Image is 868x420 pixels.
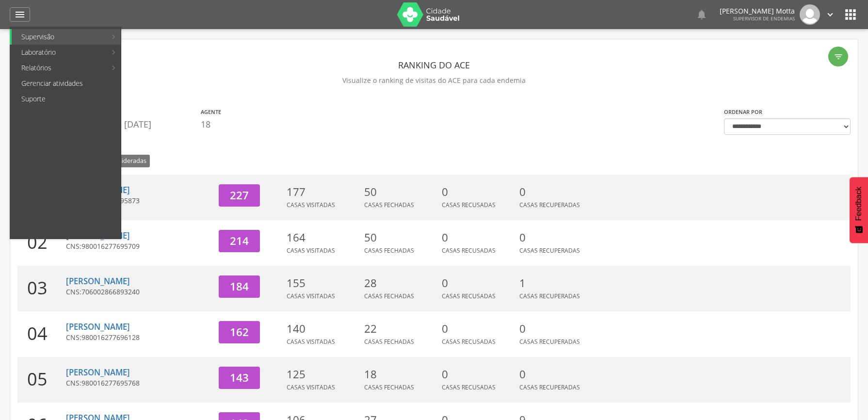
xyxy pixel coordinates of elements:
[854,187,863,221] span: Feedback
[17,311,66,357] div: 04
[696,9,707,20] i: 
[442,292,496,300] span: Casas Recusadas
[519,201,580,209] span: Casas Recuperadas
[230,233,249,248] span: 214
[287,367,359,382] p: 125
[364,246,414,255] span: Casas Fechadas
[733,15,795,22] span: Supervisor de Endemias
[519,292,580,300] span: Casas Recuperadas
[825,9,836,20] i: 
[81,333,140,342] span: 980016277696128
[442,246,496,255] span: Casas Recusadas
[12,76,121,91] a: Gerenciar atividades
[17,220,66,266] div: 02
[519,321,592,337] p: 0
[12,29,106,45] a: Supervisão
[442,338,496,346] span: Casas Recusadas
[230,324,249,339] span: 162
[825,4,836,25] a: 
[66,333,211,342] p: CNS:
[519,246,580,255] span: Casas Recuperadas
[442,275,514,291] p: 0
[287,184,359,200] p: 177
[66,275,130,287] a: [PERSON_NAME]
[442,367,514,382] p: 0
[287,201,335,209] span: Casas Visitadas
[442,201,496,209] span: Casas Recusadas
[66,287,211,297] p: CNS:
[12,60,106,76] a: Relatórios
[287,275,359,291] p: 155
[201,108,221,116] label: Agente
[442,184,514,200] p: 0
[364,201,414,209] span: Casas Fechadas
[442,383,496,391] span: Casas Recusadas
[17,266,66,311] div: 03
[230,279,249,294] span: 184
[81,287,140,296] span: 706002866893240
[850,177,868,243] button: Feedback - Mostrar pesquisa
[442,230,514,245] p: 0
[12,45,106,60] a: Laboratório
[519,184,592,200] p: 0
[287,383,335,391] span: Casas Visitadas
[828,47,848,66] div: Filtro
[720,8,795,15] p: [PERSON_NAME] Motta
[81,378,140,388] span: 980016277695768
[834,52,843,62] i: 
[80,118,196,131] p: [DATE] até [DATE]
[66,378,211,388] p: CNS:
[364,230,437,245] p: 50
[696,4,707,25] a: 
[81,242,140,251] span: 980016277695709
[287,321,359,337] p: 140
[442,321,514,337] p: 0
[519,367,592,382] p: 0
[519,275,592,291] p: 1
[519,338,580,346] span: Casas Recuperadas
[17,74,851,87] p: Visualize o ranking de visitas do ACE para cada endemia
[364,367,437,382] p: 18
[287,338,335,346] span: Casas Visitadas
[10,7,30,22] a: 
[724,108,762,116] label: Ordenar por
[66,367,130,378] a: [PERSON_NAME]
[519,230,592,245] p: 0
[519,383,580,391] span: Casas Recuperadas
[66,242,211,251] p: CNS:
[201,118,221,131] p: 18
[66,230,130,241] a: [PERSON_NAME]
[17,357,66,403] div: 05
[230,188,249,203] span: 227
[17,56,851,74] header: Ranking do ACE
[287,230,359,245] p: 164
[364,338,414,346] span: Casas Fechadas
[843,7,858,22] i: 
[287,246,335,255] span: Casas Visitadas
[364,292,414,300] span: Casas Fechadas
[14,9,26,20] i: 
[66,196,211,206] p: CNS:
[364,383,414,391] span: Casas Fechadas
[12,91,121,107] a: Suporte
[364,321,437,337] p: 22
[287,292,335,300] span: Casas Visitadas
[230,370,249,385] span: 143
[364,184,437,200] p: 50
[66,321,130,332] a: [PERSON_NAME]
[364,275,437,291] p: 28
